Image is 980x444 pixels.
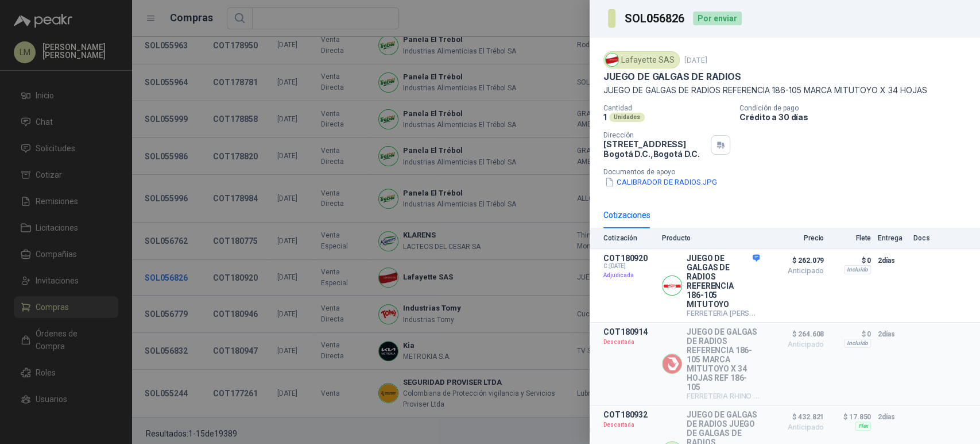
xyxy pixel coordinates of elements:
p: [STREET_ADDRESS] Bogotá D.C. , Bogotá D.C. [603,139,706,159]
h3: SOL056826 [625,13,686,24]
p: Entrega [878,234,907,242]
p: JUEGO DE GALGAS DE RADIOS REFERENCIA 186-105 MARCA MITUTOYO X 34 HOJAS [603,85,966,95]
p: $ 0 [831,254,871,267]
span: $ 264.608 [766,327,824,341]
p: Cotización [603,234,655,242]
div: Cotizaciones [603,209,650,221]
span: Anticipado [766,267,824,274]
p: Flete [831,234,871,242]
p: FERRETERIA RHINO SAS [687,392,760,400]
span: $ 262.079 [766,254,824,267]
p: COT180914 [603,327,655,336]
p: COT180932 [603,410,655,419]
p: JUEGO DE GALGAS DE RADIOS REFERENCIA 186-105 MITUTOYO [687,254,760,309]
span: Anticipado [766,424,824,431]
button: CALIBRADOR DE RADIOS.JPG [603,176,718,188]
img: Company Logo [606,53,618,66]
p: Docs [913,234,936,242]
span: $ 432.821 [766,410,824,424]
span: C: [DATE] [603,263,655,270]
p: Crédito a 30 días [739,112,975,122]
p: Descartada [603,336,655,348]
p: Precio [766,234,824,242]
p: 2 días [878,327,907,341]
p: Dirección [603,131,706,139]
p: Condición de pago [739,104,975,112]
p: FERRETERIA [PERSON_NAME] [687,309,760,317]
p: COT180920 [603,254,655,263]
p: 2 días [878,254,907,267]
div: Incluido [844,339,871,348]
div: Incluido [844,265,871,274]
img: Company Logo [663,276,681,295]
p: Descartada [603,419,655,431]
p: JUEGO DE GALGAS DE RADIOS [603,71,741,83]
p: 1 [603,112,607,122]
p: 2 días [878,410,907,424]
p: Adjudicada [603,270,655,281]
p: Documentos de apoyo [603,168,975,176]
img: Company Logo [663,354,681,373]
p: [DATE] [684,56,707,64]
p: JUEGO DE GALGAS DE RADIOS REFERENCIA 186-105 MARCA MITUTOYO X 34 HOJAS REF 186-105 [687,327,760,392]
div: Flex [855,422,871,431]
p: $ 17.850 [831,410,871,424]
p: Producto [662,234,760,242]
p: $ 0 [831,327,871,341]
div: Por enviar [693,12,742,25]
p: Cantidad [603,104,730,112]
span: Anticipado [766,341,824,348]
div: Lafayette SAS [603,51,680,68]
div: Unidades [609,113,645,122]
